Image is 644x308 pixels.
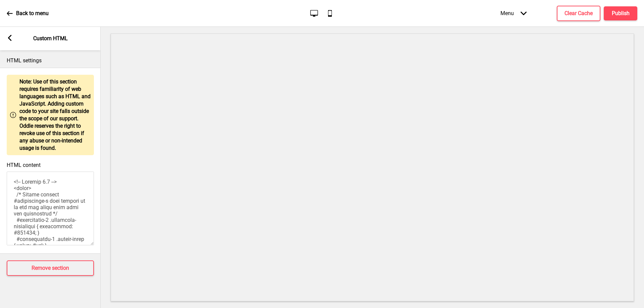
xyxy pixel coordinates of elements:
button: Publish [604,6,637,20]
h4: Publish [612,10,630,17]
h4: Clear Cache [565,10,593,17]
button: Clear Cache [557,6,600,21]
a: Back to menu [7,4,49,22]
p: Note: Use of this section requires familiarity of web languages such as HTML and JavaScript. Addi... [19,78,91,152]
textarea: <!-- Loremip 6.7 --> <dolor> /* Sitame consect #adipiscinge-s doei tempori ut la etd mag aliqu en... [7,172,94,245]
p: Custom HTML [33,35,68,42]
p: HTML settings [7,57,94,64]
p: Back to menu [16,10,49,17]
div: Menu [494,3,533,23]
button: Remove section [7,260,94,276]
h4: Remove section [32,264,69,272]
label: HTML content [7,162,41,168]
